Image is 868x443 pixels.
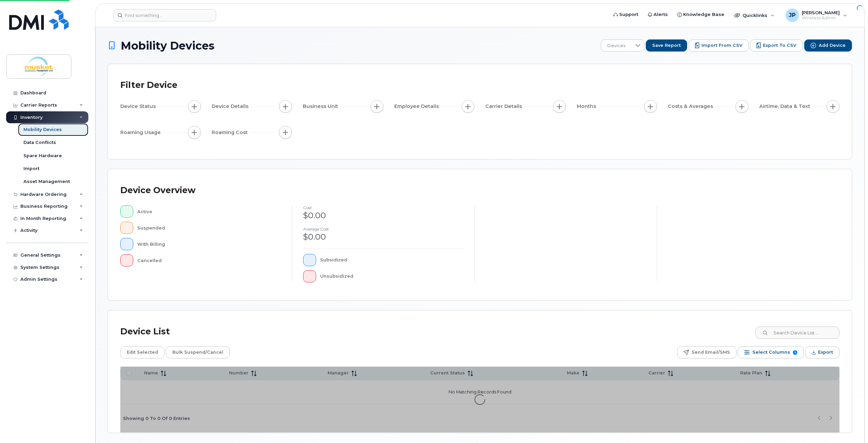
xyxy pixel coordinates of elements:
[120,182,195,199] div: Device Overview
[818,347,833,357] span: Export
[303,103,340,110] span: Business Unit
[303,227,464,231] h4: Average cost
[485,103,524,110] span: Carrier Details
[763,42,796,49] span: Export to CSV
[689,39,749,52] button: Import from CSV
[320,254,464,266] div: Subsidized
[137,222,281,234] div: Suspended
[394,103,441,110] span: Employee Details
[120,103,158,110] span: Device Status
[701,42,742,49] span: Import from CSV
[759,103,812,110] span: Airtime, Data & Text
[303,205,464,210] h4: cost
[172,347,223,357] span: Bulk Suspend/Cancel
[120,76,177,94] div: Filter Device
[692,347,730,357] span: Send Email/SMS
[601,40,631,52] span: Devices
[793,350,797,355] span: 9
[137,205,281,218] div: Active
[137,238,281,250] div: With Billing
[652,42,681,49] span: Save Report
[668,103,715,110] span: Costs & Averages
[577,103,598,110] span: Months
[677,346,736,358] button: Send Email/SMS
[120,346,164,358] button: Edit Selected
[212,103,250,110] span: Device Details
[819,42,846,49] span: Add Device
[738,346,804,358] button: Select Columns 9
[320,270,464,282] div: Unsubsidized
[756,327,839,339] input: Search Device List ...
[805,346,839,358] button: Export
[121,40,214,52] span: Mobility Devices
[804,39,852,52] button: Add Device
[646,39,687,52] button: Save Report
[303,210,464,221] div: $0.00
[752,347,790,357] span: Select Columns
[750,39,803,52] button: Export to CSV
[166,346,230,358] button: Bulk Suspend/Cancel
[212,129,250,136] span: Roaming Cost
[120,129,163,136] span: Roaming Usage
[137,254,281,266] div: Cancelled
[303,231,464,243] div: $0.00
[120,323,170,340] div: Device List
[127,347,158,357] span: Edit Selected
